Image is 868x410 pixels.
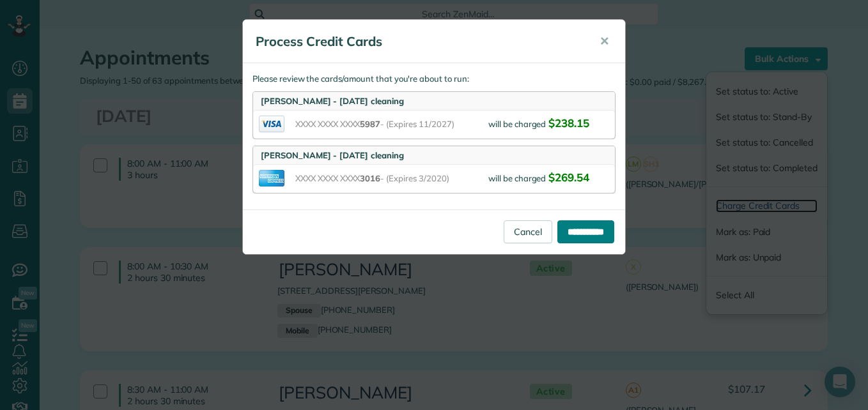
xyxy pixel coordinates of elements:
[253,146,615,165] div: [PERSON_NAME] - [DATE] cleaning
[253,92,615,110] div: [PERSON_NAME] - [DATE] cleaning
[488,116,610,133] div: will be charged
[295,118,488,130] span: XXXX XXXX XXXX - (Expires 11/2027)
[488,170,610,188] div: will be charged
[295,172,488,185] span: XXXX XXXX XXXX - (Expires 3/2020)
[600,34,609,49] span: ✕
[243,63,625,209] div: Please review the cards/amount that you're about to run:
[504,220,552,243] a: Cancel
[360,119,380,129] span: 5987
[548,171,589,184] span: $269.54
[360,173,380,183] span: 3016
[256,33,582,50] h5: Process Credit Cards
[548,116,589,130] span: $238.15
